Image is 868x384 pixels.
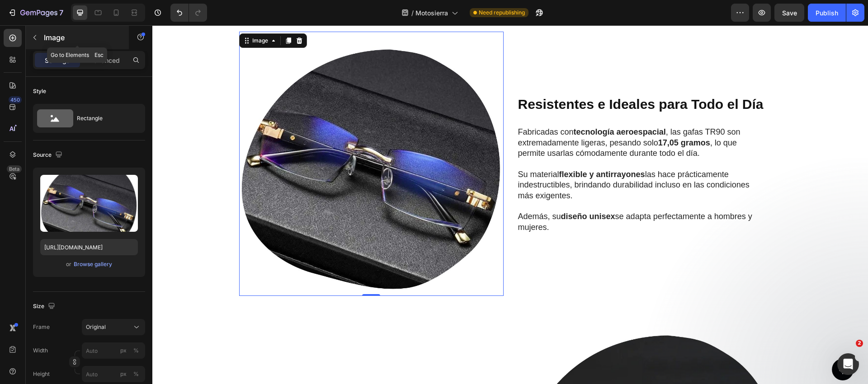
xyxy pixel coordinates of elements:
iframe: Intercom live chat [837,353,859,375]
label: Frame [33,323,50,331]
p: Su material las hace prácticamente indestructibles, brindando durabilidad incluso en las condicio... [366,144,614,176]
button: Publish [808,4,846,22]
button: % [118,345,129,356]
p: Settings [45,56,70,65]
span: Original [86,323,106,331]
div: Source [33,149,64,161]
p: Image [44,32,121,43]
div: % [133,347,139,355]
span: Save [782,9,797,17]
iframe: Design area [152,25,868,384]
button: px [131,369,142,379]
strong: diseño unisex [409,187,463,196]
input: px% [82,342,145,359]
p: 7 [59,7,63,18]
span: / [411,8,414,18]
p: Fabricadas con , las gafas TR90 son extremadamente ligeras, pesando solo , lo que permite usarlas... [366,102,614,133]
button: Original [82,319,145,335]
div: Undo/Redo [170,4,207,22]
span: 2 [856,340,863,347]
button: 7 [4,4,67,22]
div: px [120,347,127,355]
div: Rectangle [77,108,132,129]
input: https://example.com/image.jpg [40,239,138,255]
div: Size [33,300,57,313]
img: preview-image [40,175,138,232]
span: Motosierra [415,8,448,18]
span: Need republishing [479,9,525,17]
div: Publish [816,8,838,18]
p: Advanced [89,56,120,65]
button: px [131,345,142,356]
div: 450 [9,96,22,103]
p: Además, su se adapta perfectamente a hombres y mujeres. [366,186,614,207]
button: Browse gallery [73,260,113,269]
strong: tecnología aeroespacial [421,102,514,111]
button: Save [774,4,804,22]
div: px [120,370,127,378]
strong: flexible y antirrayones [407,145,493,154]
div: Beta [7,165,22,173]
div: Browse gallery [74,260,112,268]
strong: Resistentes e Ideales para Todo el Día [366,71,611,86]
label: Width [33,347,48,355]
div: Style [33,87,46,95]
strong: 17,05 gramos [506,113,558,122]
span: or [66,259,71,270]
input: px% [82,366,145,382]
div: % [133,370,139,378]
button: % [118,369,129,379]
label: Height [33,370,50,378]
